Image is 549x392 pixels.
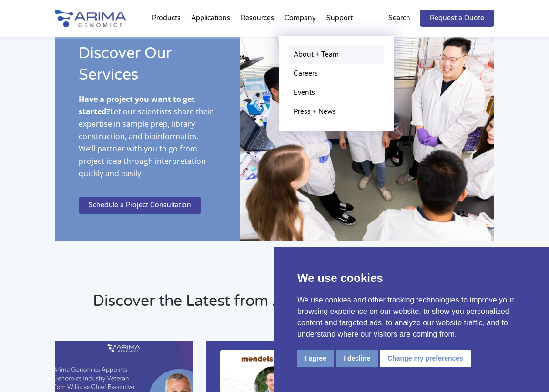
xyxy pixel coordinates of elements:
button: I agree [297,350,334,367]
a: Schedule a Project Consultation [79,197,201,214]
b: Have a project you want to get started? [79,94,195,117]
a: About + Team [289,45,384,64]
h2: Discover Our Services [79,43,216,93]
a: Events [289,83,384,102]
p: Search [388,12,410,24]
img: Arima-Genomics-logo [55,10,126,27]
button: Change my preferences [380,350,471,367]
p: We use cookies and other tracking technologies to improve your browsing experience on our website... [297,294,526,340]
img: IMG_2143.jpg [240,19,494,241]
a: Request a Quote [420,10,494,27]
button: I decline [336,350,378,367]
a: Press + News [289,102,384,121]
p: We use cookies [297,270,526,287]
a: Careers [289,64,384,83]
p: Let our scientists share their expertise in sample prep, library construction, and bioinformatics... [79,93,216,187]
h2: Discover the Latest from Arima Genomics [93,291,494,319]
